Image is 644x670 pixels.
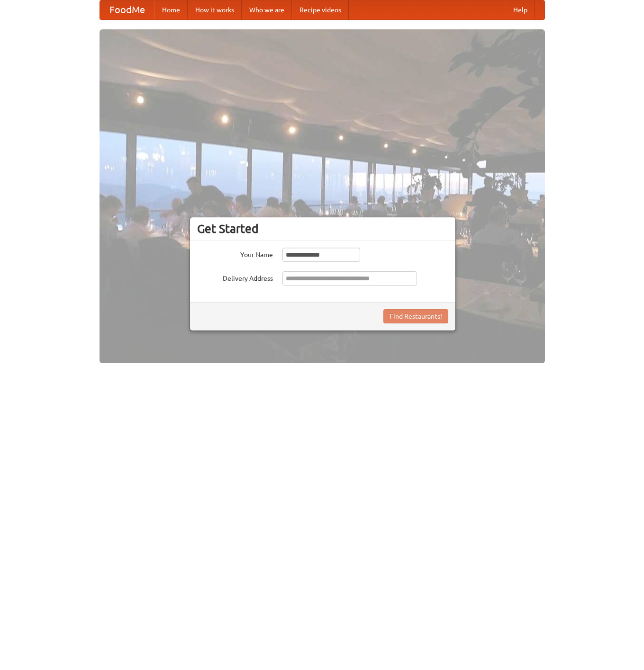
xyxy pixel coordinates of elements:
[197,222,448,236] h3: Get Started
[188,0,242,19] a: How it works
[292,0,349,19] a: Recipe videos
[197,271,273,283] label: Delivery Address
[506,0,535,19] a: Help
[100,0,154,19] a: FoodMe
[242,0,292,19] a: Who we are
[154,0,188,19] a: Home
[197,248,273,259] label: Your Name
[383,309,448,323] button: Find Restaurants!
